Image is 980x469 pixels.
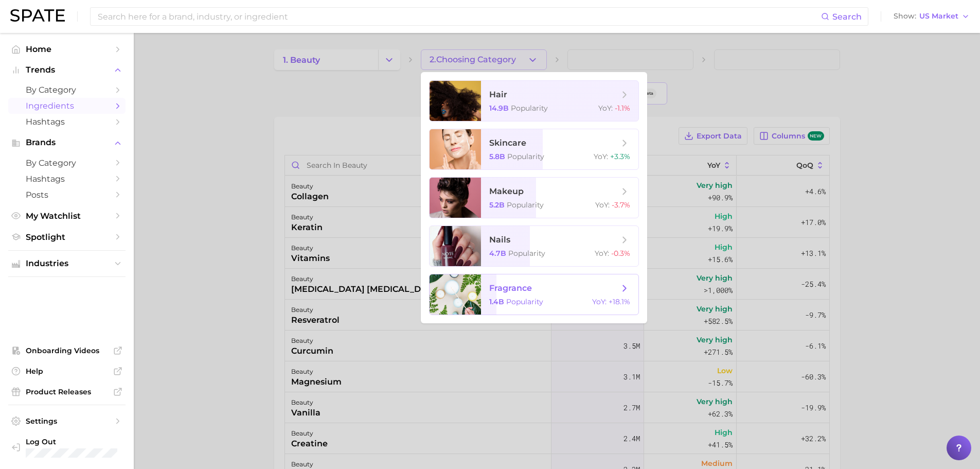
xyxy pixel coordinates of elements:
[8,384,126,399] a: Product Releases
[489,90,507,99] span: hair
[26,65,108,75] span: Trends
[8,98,126,114] a: Ingredients
[489,103,509,113] span: 14.9b
[26,346,108,355] span: Onboarding Videos
[609,297,630,306] span: +18.1%
[489,200,505,210] span: 5.2b
[26,190,108,200] span: Posts
[421,72,647,323] ul: 2.Choosing Category
[594,152,608,161] span: YoY :
[919,13,958,19] span: US Market
[595,200,610,210] span: YoY :
[26,101,108,111] span: Ingredients
[8,82,126,98] a: by Category
[8,208,126,224] a: My Watchlist
[611,249,630,258] span: -0.3%
[8,135,126,150] button: Brands
[489,152,505,161] span: 5.8b
[8,187,126,203] a: Posts
[8,155,126,171] a: by Category
[26,437,127,446] span: Log Out
[26,174,108,184] span: Hashtags
[595,249,609,258] span: YoY :
[489,186,524,196] span: makeup
[894,13,916,19] span: Show
[26,44,108,54] span: Home
[26,367,108,376] span: Help
[26,158,108,168] span: by Category
[598,103,613,113] span: YoY :
[508,249,545,258] span: Popularity
[8,343,126,358] a: Onboarding Videos
[26,259,108,268] span: Industries
[8,114,126,130] a: Hashtags
[592,297,607,306] span: YoY :
[832,12,862,22] span: Search
[8,229,126,245] a: Spotlight
[507,152,544,161] span: Popularity
[489,249,506,258] span: 4.7b
[610,152,630,161] span: +3.3%
[26,117,108,127] span: Hashtags
[26,85,108,95] span: by Category
[8,171,126,187] a: Hashtags
[489,283,532,293] span: fragrance
[8,413,126,429] a: Settings
[8,256,126,271] button: Industries
[507,200,544,210] span: Popularity
[891,10,972,23] button: ShowUS Market
[506,297,543,306] span: Popularity
[615,103,630,113] span: -1.1%
[10,9,65,22] img: SPATE
[489,138,526,148] span: skincare
[8,363,126,379] a: Help
[8,41,126,57] a: Home
[26,138,108,147] span: Brands
[26,211,108,221] span: My Watchlist
[8,62,126,78] button: Trends
[26,416,108,426] span: Settings
[489,235,510,245] span: nails
[26,232,108,242] span: Spotlight
[97,8,821,25] input: Search here for a brand, industry, or ingredient
[511,103,548,113] span: Popularity
[8,434,126,461] a: Log out. Currently logged in with e-mail thomas.just@givaudan.com.
[612,200,630,210] span: -3.7%
[26,387,108,396] span: Product Releases
[489,297,504,306] span: 1.4b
